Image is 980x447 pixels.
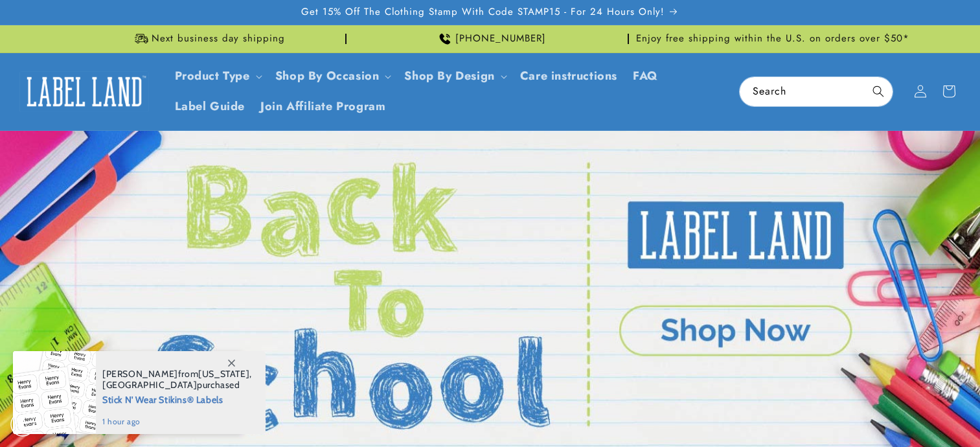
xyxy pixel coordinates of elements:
span: Care instructions [520,69,617,84]
a: Label Land [15,67,154,117]
span: Shop By Occasion [275,69,380,84]
span: 1 hour ago [102,416,252,428]
span: [PERSON_NAME] [102,368,178,380]
span: FAQ [633,69,658,84]
a: Care instructions [512,61,625,91]
button: Search [864,77,893,106]
a: Join Affiliate Program [253,91,393,122]
a: FAQ [625,61,666,91]
iframe: Gorgias live chat messenger [852,391,967,434]
span: [PHONE_NUMBER] [455,32,546,45]
span: Join Affiliate Program [260,99,385,114]
div: Announcement [352,25,629,52]
span: Get 15% Off The Clothing Stamp With Code STAMP15 - For 24 Hours Only! [301,6,665,19]
a: Product Type [175,67,250,84]
span: Enjoy free shipping within the U.S. on orders over $50* [636,32,909,45]
img: Label Land [19,71,149,111]
span: Label Guide [175,99,245,114]
summary: Product Type [167,61,268,91]
a: Shop By Design [404,67,494,84]
span: Stick N' Wear Stikins® Labels [102,391,252,407]
summary: Shop By Design [396,61,512,91]
span: Next business day shipping [152,32,285,45]
summary: Shop By Occasion [268,61,397,91]
a: Label Guide [167,91,253,122]
span: from , purchased [102,369,252,391]
div: Announcement [634,25,911,52]
span: [US_STATE] [198,368,249,380]
div: Announcement [69,25,347,52]
span: [GEOGRAPHIC_DATA] [102,379,197,391]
